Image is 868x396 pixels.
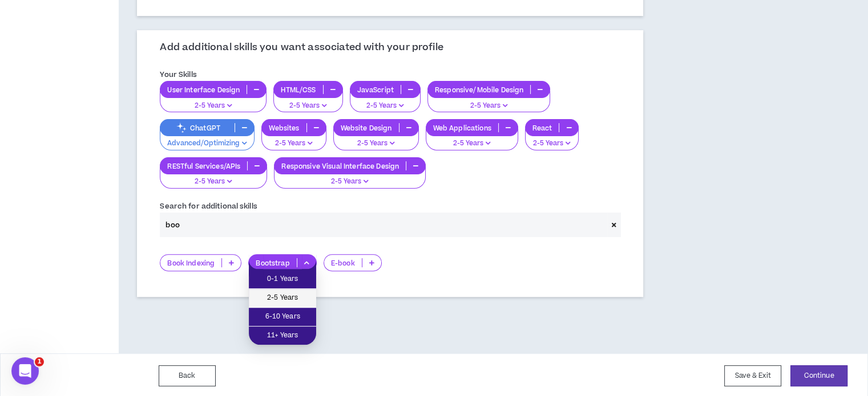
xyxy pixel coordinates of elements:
button: Advanced/Optimizing [160,129,255,150]
button: 2-5 Years [160,167,267,189]
p: Website Design [334,124,399,132]
button: 2-5 Years [333,129,419,150]
p: 2-5 Years [281,101,335,111]
p: RESTful Services/APIs [160,162,247,170]
iframe: Intercom live chat [11,357,39,385]
p: 2-5 Years [341,138,411,149]
input: (e.g. Wireframing, Web Design, A/B Testing, etc.) [160,213,607,237]
h3: Add additional skills you want associated with your profile [160,42,443,54]
button: 2-5 Years [427,91,550,113]
button: 2-5 Years [160,91,267,113]
span: 1 [35,357,44,366]
p: Bootstrap [249,259,296,267]
p: Web Applications [426,124,498,132]
p: 2-5 Years [167,101,259,111]
p: E-book [324,259,362,267]
span: 6-10 Years [256,311,309,323]
p: User Interface Design [160,85,247,94]
p: Book Indexing [160,259,221,267]
button: 2-5 Years [350,91,421,113]
p: 2-5 Years [357,101,413,111]
p: Websites [262,124,306,132]
label: Search for additional skills [160,197,257,215]
button: Back [159,365,216,386]
button: 2-5 Years [525,129,579,150]
span: 2-5 Years [256,292,309,304]
span: 0-1 Years [256,273,309,285]
p: 2-5 Years [435,101,543,111]
p: HTML/CSS [274,85,322,94]
button: Save & Exit [724,365,781,386]
label: Your Skills [160,66,196,84]
p: JavaScript [350,85,401,94]
button: 2-5 Years [261,129,326,150]
p: Responsive/Mobile Design [428,85,530,94]
button: 2-5 Years [274,167,426,189]
button: 2-5 Years [273,91,342,113]
p: Responsive Visual Interface Design [274,162,406,170]
span: 11+ Years [256,329,309,342]
p: React [526,124,559,132]
p: 2-5 Years [269,138,318,149]
p: 2-5 Years [281,177,418,187]
p: ChatGPT [160,124,235,132]
p: 2-5 Years [433,138,511,149]
p: 2-5 Years [532,138,572,149]
button: Continue [790,365,847,386]
p: 2-5 Years [167,177,260,187]
p: Advanced/Optimizing [167,138,247,149]
button: 2-5 Years [426,129,518,150]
